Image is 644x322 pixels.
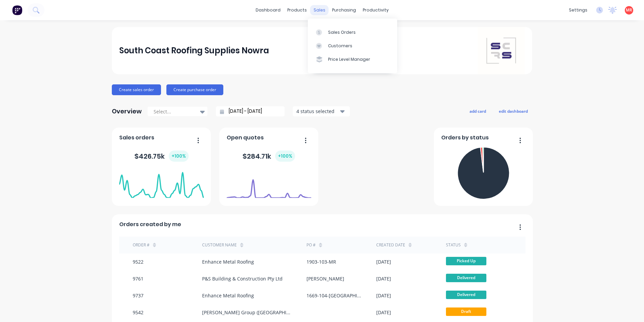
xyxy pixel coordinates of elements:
[119,44,269,57] div: South Coast Roofing Supplies Nowra
[133,242,150,248] div: Order #
[446,307,486,316] span: Draft
[329,5,359,15] div: purchasing
[441,134,489,142] span: Orders by status
[252,5,284,15] a: dashboard
[169,151,189,162] div: + 100 %
[243,151,295,162] div: $ 284.71k
[307,292,363,299] div: 1669-104-[GEOGRAPHIC_DATA]
[446,274,486,282] span: Delivered
[112,105,142,118] div: Overview
[465,107,490,115] button: add card
[310,5,329,15] div: sales
[376,309,391,316] div: [DATE]
[166,84,223,95] button: Create purchase order
[308,39,397,53] a: Customers
[307,275,344,282] div: [PERSON_NAME]
[328,56,370,62] div: Price Level Manager
[307,242,316,248] div: PO #
[359,5,392,15] div: productivity
[494,107,532,115] button: edit dashboard
[227,134,264,142] span: Open quotes
[202,309,293,316] div: [PERSON_NAME] Group ([GEOGRAPHIC_DATA]) Pty Ltd
[296,108,339,115] div: 4 status selected
[376,242,405,248] div: Created date
[202,292,254,299] div: Enhance Metal Roofing
[112,84,161,95] button: Create sales order
[202,275,283,282] div: P&S Building & Construction Pty Ltd
[376,275,391,282] div: [DATE]
[133,275,143,282] div: 9761
[566,5,591,15] div: settings
[133,292,143,299] div: 9737
[446,291,486,299] span: Delivered
[293,106,350,116] button: 4 status selected
[284,5,310,15] div: products
[328,43,352,49] div: Customers
[478,27,525,74] img: South Coast Roofing Supplies Nowra
[202,258,254,265] div: Enhance Metal Roofing
[446,242,461,248] div: status
[134,151,189,162] div: $ 426.75k
[308,53,397,66] a: Price Level Manager
[307,258,336,265] div: 1903-103-MR
[202,242,237,248] div: Customer Name
[119,134,154,142] span: Sales orders
[133,309,143,316] div: 9542
[446,257,486,265] span: Picked Up
[376,292,391,299] div: [DATE]
[626,7,632,13] span: MR
[275,151,295,162] div: + 100 %
[376,258,391,265] div: [DATE]
[133,258,143,265] div: 9522
[12,5,22,15] img: Factory
[328,29,356,35] div: Sales Orders
[308,25,397,39] a: Sales Orders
